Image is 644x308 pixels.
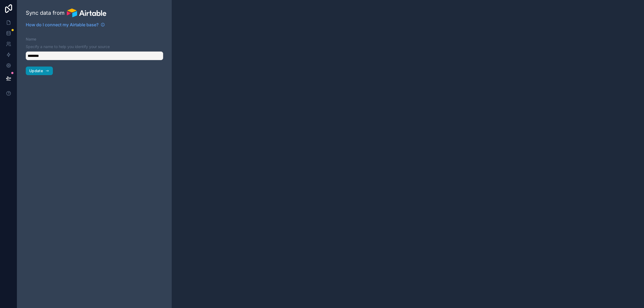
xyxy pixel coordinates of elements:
button: Update [26,67,53,75]
span: Sync data from [26,9,65,17]
a: How do I connect my Airtable base? [26,21,105,28]
span: Update [29,68,43,73]
img: Airtable logo [67,9,106,17]
span: How do I connect my Airtable base? [26,21,98,28]
p: Specify a name to help you identify your source [26,44,163,49]
label: Name [26,36,36,42]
